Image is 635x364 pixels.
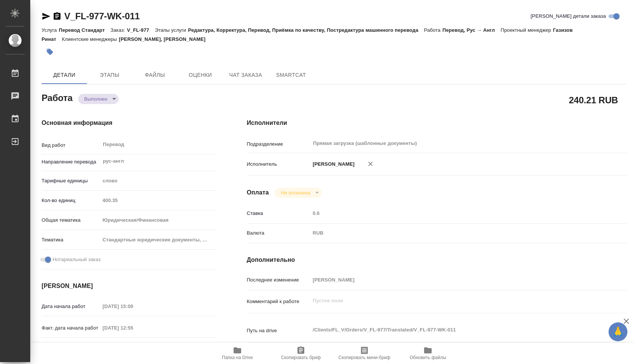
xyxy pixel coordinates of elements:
p: Тарифные единицы [42,177,100,185]
span: Нотариальный заказ [53,256,101,263]
span: 🙏 [612,324,624,340]
button: 🙏 [609,322,627,341]
span: Скопировать мини-бриф [338,355,390,360]
h4: Основная информация [42,118,217,128]
p: Дата начала работ [42,303,100,310]
h2: 240.21 RUB [569,93,618,106]
h4: [PERSON_NAME] [42,282,217,291]
div: Выполнен [275,188,321,198]
h2: Работа [42,90,73,104]
p: Клиентские менеджеры [62,36,119,42]
input: Пустое поле [100,301,166,312]
div: Выполнен [78,94,119,104]
h4: Оплата [247,188,269,197]
p: Комментарий к работе [247,298,310,305]
p: Услуга [42,27,59,33]
p: Общая тематика [42,216,100,224]
p: Этапы услуги [155,27,188,33]
button: Удалить исполнителя [362,156,379,172]
input: Пустое поле [100,342,166,353]
p: Последнее изменение [247,276,310,284]
input: Пустое поле [310,274,595,285]
span: Этапы [91,70,128,80]
p: [PERSON_NAME] [310,160,355,168]
p: Редактура, Корректура, Перевод, Приёмка по качеству, Постредактура машинного перевода [188,27,424,33]
div: Юридическая/Финансовая [100,214,216,227]
button: Обновить файлы [396,343,460,364]
p: Ставка [247,210,310,217]
p: Заказ: [110,27,127,33]
p: Направление перевода [42,158,100,166]
p: Работа [424,27,443,33]
p: Путь на drive [247,327,310,334]
div: Стандартные юридические документы, договоры, уставы [100,233,216,246]
span: Обновить файлы [410,355,446,360]
p: Вид работ [42,142,100,149]
button: Выполнен [82,96,110,102]
button: Папка на Drive [206,343,269,364]
p: Исполнитель [247,160,310,168]
p: Кол-во единиц [42,197,100,204]
span: Папка на Drive [222,355,253,360]
span: Детали [46,70,82,80]
span: Файлы [137,70,173,80]
input: Пустое поле [100,322,166,333]
input: Пустое поле [100,195,216,206]
div: слово [100,174,216,187]
h4: Дополнительно [247,255,627,264]
span: SmartCat [273,70,309,80]
textarea: /Clients/FL_V/Orders/V_FL-977/Translated/V_FL-977-WK-011 [310,324,595,336]
p: Факт. дата начала работ [42,324,100,332]
p: Валюта [247,229,310,237]
button: Скопировать ссылку [53,12,62,21]
p: Проектный менеджер [500,27,553,33]
button: Скопировать ссылку для ЯМессенджера [42,12,51,21]
p: Тематика [42,236,100,244]
p: Подразделение [247,140,310,148]
button: Не оплачена [279,190,312,196]
button: Скопировать бриф [269,343,333,364]
p: [PERSON_NAME], [PERSON_NAME] [119,36,211,42]
p: Перевод, Рус → Англ [442,27,500,33]
p: V_FL-977 [127,27,155,33]
div: RUB [310,227,595,240]
span: Оценки [182,70,218,80]
span: [PERSON_NAME] детали заказа [531,12,606,20]
p: Перевод Стандарт [59,27,110,33]
button: Скопировать мини-бриф [333,343,396,364]
button: Добавить тэг [42,44,58,60]
span: Чат заказа [228,70,264,80]
a: V_FL-977-WK-011 [64,11,140,21]
h4: Исполнители [247,118,627,128]
input: Пустое поле [310,208,595,219]
span: Скопировать бриф [281,355,321,360]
